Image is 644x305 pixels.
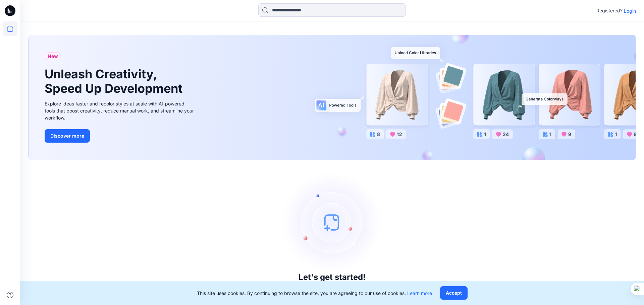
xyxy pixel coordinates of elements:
a: Learn more [407,290,432,296]
span: New [48,52,58,60]
div: Explore ideas faster and recolor styles at scale with AI-powered tools that boost creativity, red... [45,100,196,121]
button: Discover more [45,129,90,143]
p: Login [624,7,636,14]
img: empty-state-image.svg [282,172,382,273]
p: Registered? [596,7,623,15]
p: This site uses cookies. By continuing to browse the site, you are agreeing to our use of cookies. [197,290,432,297]
h1: Unleash Creativity, Speed Up Development [45,67,185,96]
h3: Let's get started! [299,273,366,282]
button: Accept [440,286,468,300]
a: Discover more [45,129,196,143]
